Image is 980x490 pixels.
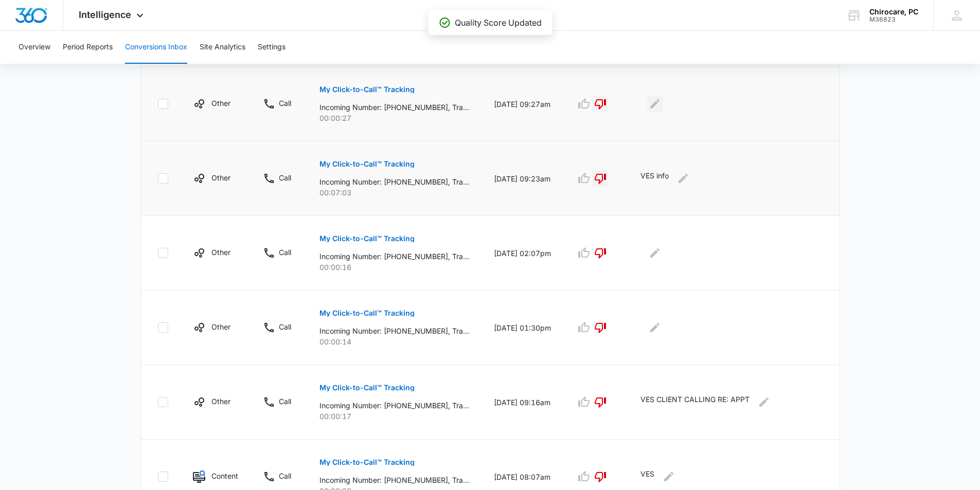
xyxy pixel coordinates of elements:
[647,96,663,112] button: Edit Comments
[79,9,131,20] span: Intelligence
[319,176,469,187] p: Incoming Number: [PHONE_NUMBER], Tracking Number: [PHONE_NUMBER], Ring To: [PHONE_NUMBER], Caller...
[319,325,469,336] p: Incoming Number: [PHONE_NUMBER], Tracking Number: [PHONE_NUMBER], Ring To: [PHONE_NUMBER], Caller...
[319,77,415,102] button: My Click-to-Call™ Tracking
[319,152,415,176] button: My Click-to-Call™ Tracking
[319,160,415,168] p: My Click-to-Call™ Tracking
[640,170,669,187] p: VES info
[482,291,563,365] td: [DATE] 01:30pm
[319,251,469,262] p: Incoming Number: [PHONE_NUMBER], Tracking Number: [PHONE_NUMBER], Ring To: [PHONE_NUMBER], Caller...
[675,170,691,187] button: Edit Comments
[319,400,469,411] p: Incoming Number: [PHONE_NUMBER], Tracking Number: [PHONE_NUMBER], Ring To: [PHONE_NUMBER], Caller...
[319,187,469,198] p: 00:07:03
[756,394,772,410] button: Edit Comments
[482,365,563,440] td: [DATE] 09:16am
[640,394,750,410] p: VES CLIENT CALLING RE: APPT
[482,141,563,216] td: [DATE] 09:23am
[319,113,469,123] p: 00:00:27
[869,8,918,16] div: account name
[211,470,238,481] p: Content
[869,16,918,23] div: account id
[319,411,469,422] p: 00:00:17
[640,468,654,485] p: VES
[200,31,245,64] button: Site Analytics
[319,459,415,466] p: My Click-to-Call™ Tracking
[319,102,469,113] p: Incoming Number: [PHONE_NUMBER], Tracking Number: [PHONE_NUMBER], Ring To: [PHONE_NUMBER], Caller...
[258,31,286,64] button: Settings
[279,172,291,183] p: Call
[319,310,415,317] p: My Click-to-Call™ Tracking
[319,262,469,273] p: 00:00:16
[661,468,677,485] button: Edit Comments
[211,396,230,407] p: Other
[319,86,415,93] p: My Click-to-Call™ Tracking
[211,247,230,258] p: Other
[125,31,187,64] button: Conversions Inbox
[647,245,663,261] button: Edit Comments
[279,321,291,332] p: Call
[279,247,291,258] p: Call
[19,31,50,64] button: Overview
[279,470,291,481] p: Call
[63,31,113,64] button: Period Reports
[319,375,415,400] button: My Click-to-Call™ Tracking
[279,98,291,108] p: Call
[211,98,230,108] p: Other
[211,172,230,183] p: Other
[319,384,415,391] p: My Click-to-Call™ Tracking
[455,16,542,29] p: Quality Score Updated
[319,226,415,251] button: My Click-to-Call™ Tracking
[319,475,469,485] p: Incoming Number: [PHONE_NUMBER], Tracking Number: [PHONE_NUMBER], Ring To: [PHONE_NUMBER], Caller...
[647,319,663,336] button: Edit Comments
[279,396,291,407] p: Call
[482,216,563,291] td: [DATE] 02:07pm
[482,67,563,141] td: [DATE] 09:27am
[319,235,415,242] p: My Click-to-Call™ Tracking
[319,336,469,347] p: 00:00:14
[319,301,415,325] button: My Click-to-Call™ Tracking
[211,321,230,332] p: Other
[319,450,415,475] button: My Click-to-Call™ Tracking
